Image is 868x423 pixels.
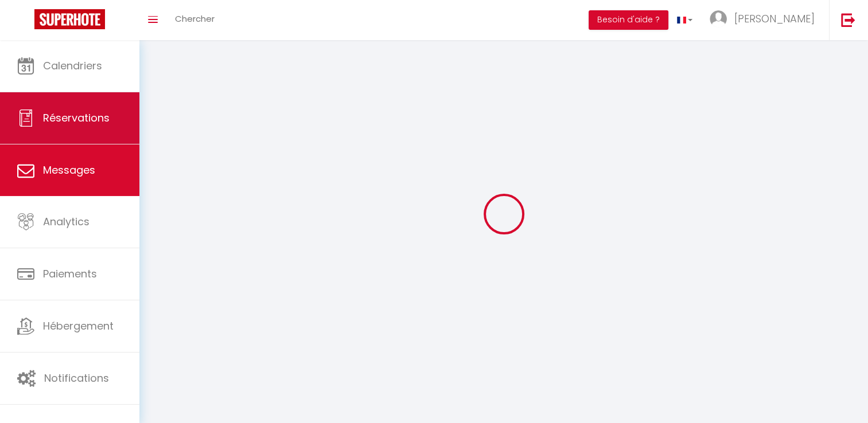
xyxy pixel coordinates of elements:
[43,163,95,177] span: Messages
[710,10,727,28] img: ...
[589,10,668,30] button: Besoin d'aide ?
[734,11,815,26] span: [PERSON_NAME]
[43,111,110,125] span: Réservations
[44,371,109,385] span: Notifications
[43,58,102,73] span: Calendriers
[43,267,97,281] span: Paiements
[43,319,114,333] span: Hébergement
[43,214,89,229] span: Analytics
[175,13,215,25] span: Chercher
[841,13,855,27] img: logout
[34,9,105,29] img: Super Booking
